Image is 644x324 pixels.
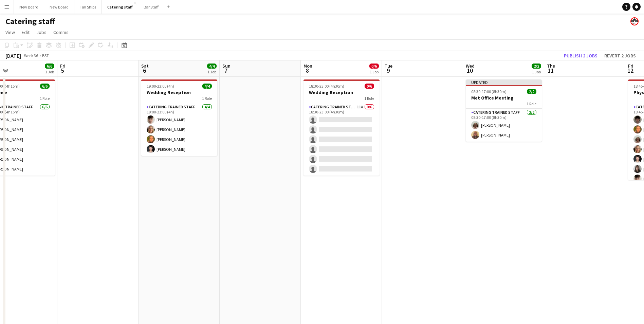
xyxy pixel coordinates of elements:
app-job-card: Updated08:30-17:00 (8h30m)2/2Met Office Meeting1 RoleCatering trained staff2/208:30-17:00 (8h30m)... [466,79,542,142]
span: 1 Role [527,101,536,106]
span: Thu [547,63,555,69]
app-card-role: Catering trained staff2/208:30-17:00 (8h30m)[PERSON_NAME][PERSON_NAME] [466,109,542,142]
a: Comms [51,28,71,37]
span: Tue [385,63,392,69]
span: 11 [546,67,555,74]
a: View [3,28,18,37]
h3: Wedding Reception [303,89,380,95]
app-job-card: 18:30-23:00 (4h30m)0/6Wedding Reception1 RoleCatering trained staff11A0/618:30-23:00 (4h30m) [303,79,380,176]
span: 5 [59,67,66,74]
span: View [5,29,15,35]
span: 9 [384,67,392,74]
span: 18:30-23:00 (4h30m) [309,84,344,89]
button: New Board [14,0,44,14]
div: 1 Job [45,69,54,74]
span: 19:00-23:00 (4h) [147,84,174,89]
span: Comms [53,29,69,35]
div: 1 Job [532,69,541,74]
h1: Catering staff [5,16,55,26]
app-card-role: Catering trained staff4/419:00-23:00 (4h)[PERSON_NAME][PERSON_NAME][PERSON_NAME][PERSON_NAME] [141,103,217,156]
div: BST [42,53,49,58]
span: Jobs [36,29,47,35]
span: Week 36 [22,53,39,58]
span: 1 Role [364,96,374,101]
span: Sat [141,63,149,69]
span: Fri [60,63,66,69]
span: 6 [140,67,149,74]
a: Edit [19,28,32,37]
span: 2/2 [532,64,541,69]
app-card-role: Catering trained staff11A0/618:30-23:00 (4h30m) [303,103,380,176]
app-job-card: 19:00-23:00 (4h)4/4Wedding Reception1 RoleCatering trained staff4/419:00-23:00 (4h)[PERSON_NAME][... [141,79,217,156]
div: Updated [466,79,542,85]
span: 2/2 [527,89,536,94]
span: Sun [222,63,231,69]
h3: Met Office Meeting [466,95,542,101]
a: Jobs [34,28,49,37]
span: 08:30-17:00 (8h30m) [471,89,507,94]
span: 0/6 [365,84,374,89]
div: 1 Job [207,69,216,74]
span: 4/4 [202,84,212,89]
span: 6/6 [40,84,50,89]
button: New Board [44,0,74,14]
span: Edit [22,29,30,35]
button: Revert 2 jobs [602,51,639,60]
button: Publish 2 jobs [561,51,600,60]
span: Wed [466,63,475,69]
button: Tall Ships [74,0,102,14]
button: Bar Staff [138,0,164,14]
span: 6/6 [45,64,54,69]
span: 4/4 [207,64,217,69]
span: 10 [465,67,475,74]
span: 7 [221,67,231,74]
button: Catering staff [102,0,138,14]
span: 0/6 [369,64,379,69]
span: 1 Role [40,96,50,101]
span: 12 [627,67,633,74]
div: 1 Job [370,69,379,74]
span: 8 [302,67,312,74]
span: 1 Role [202,96,212,101]
app-user-avatar: Beach Ballroom [630,17,639,25]
span: Mon [303,63,312,69]
div: [DATE] [5,52,21,59]
h3: Wedding Reception [141,89,217,95]
span: Fri [628,63,633,69]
